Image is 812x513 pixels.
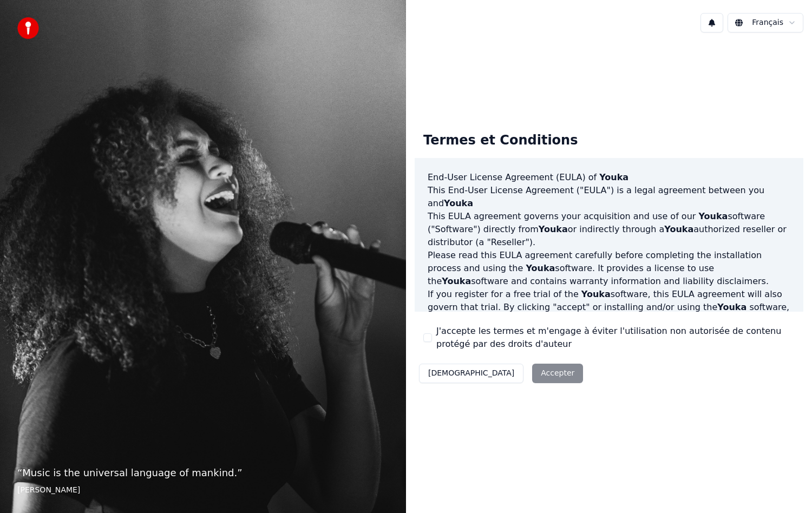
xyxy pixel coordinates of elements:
img: youka [17,17,39,39]
p: “ Music is the universal language of mankind. ” [17,465,389,481]
span: Youka [599,172,628,182]
span: Youka [717,302,746,312]
span: Youka [698,211,728,221]
footer: [PERSON_NAME] [17,485,389,496]
p: Please read this EULA agreement carefully before completing the installation process and using th... [428,249,790,288]
p: This End-User License Agreement ("EULA") is a legal agreement between you and [428,184,790,210]
span: Youka [581,289,611,299]
p: This EULA agreement governs your acquisition and use of our software ("Software") directly from o... [428,210,790,249]
span: Youka [526,263,555,273]
h3: End-User License Agreement (EULA) of [428,171,790,184]
div: Termes et Conditions [415,123,586,158]
button: [DEMOGRAPHIC_DATA] [419,364,523,383]
span: Youka [539,224,568,234]
span: Youka [442,276,471,286]
span: Youka [664,224,693,234]
label: J'accepte les termes et m'engage à éviter l'utilisation non autorisée de contenu protégé par des ... [436,325,795,351]
p: If you register for a free trial of the software, this EULA agreement will also govern that trial... [428,288,790,340]
span: Youka [444,198,473,208]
